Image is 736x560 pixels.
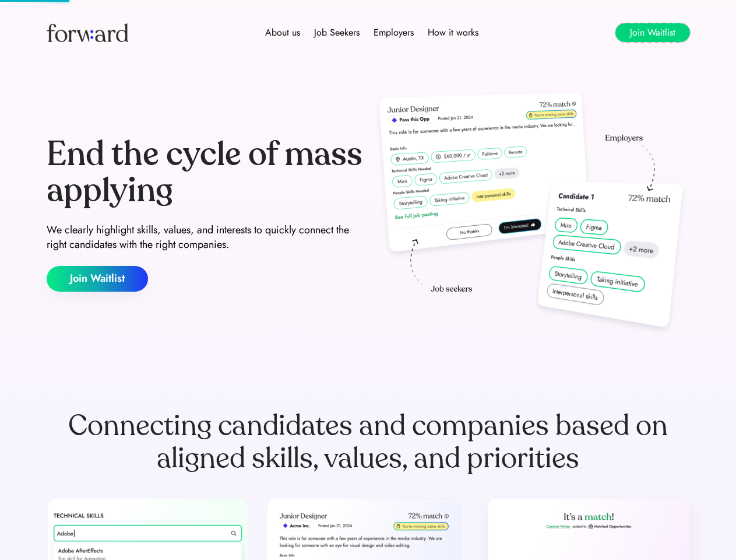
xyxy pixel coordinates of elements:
button: Join Waitlist [615,23,690,42]
div: Job Seekers [314,26,360,40]
div: Employers [374,26,414,40]
div: Connecting candidates and companies based on aligned skills, values, and priorities [47,409,690,475]
div: How it works [428,26,478,40]
div: About us [265,26,300,40]
div: We clearly highlight skills, values, and interests to quickly connect the right candidates with t... [47,223,364,252]
img: hero-image.png [373,89,690,339]
button: Join Waitlist [47,266,148,292]
div: End the cycle of mass applying [47,136,364,208]
img: Forward logo [47,23,128,42]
